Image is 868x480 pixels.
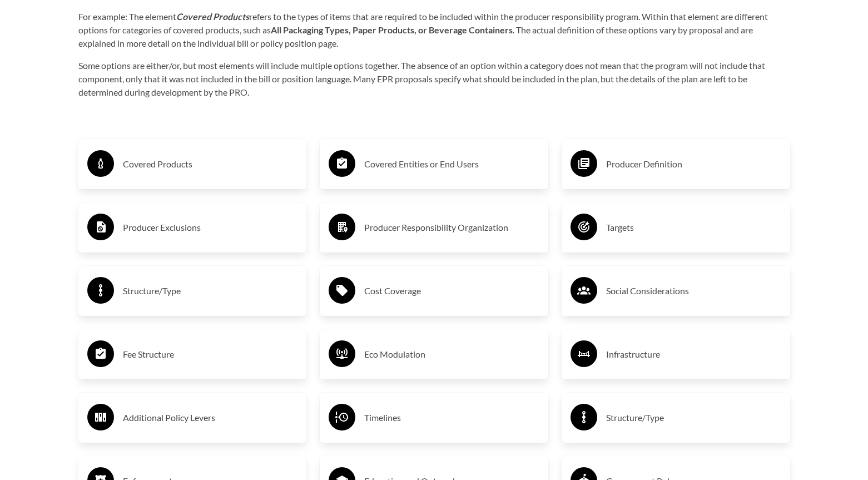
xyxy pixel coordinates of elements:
[606,345,781,363] h3: Infrastructure
[123,409,298,427] h3: Additional Policy Levers
[176,11,249,22] strong: Covered Products
[78,10,790,50] p: For example: The element refers to the types of items that are required to be included within the...
[123,219,298,236] h3: Producer Exclusions
[364,409,539,427] h3: Timelines
[271,24,513,35] strong: All Packaging Types, Paper Products, or Beverage Containers
[364,282,539,300] h3: Cost Coverage
[364,219,539,236] h3: Producer Responsibility Organization
[123,345,298,363] h3: Fee Structure
[123,155,298,173] h3: Covered Products
[606,155,781,173] h3: Producer Definition
[123,282,298,300] h3: Structure/Type
[606,409,781,427] h3: Structure/Type
[364,155,539,173] h3: Covered Entities or End Users
[606,219,781,236] h3: Targets
[364,345,539,363] h3: Eco Modulation
[606,282,781,300] h3: Social Considerations
[78,59,790,99] p: Some options are either/or, but most elements will include multiple options together. The absence...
